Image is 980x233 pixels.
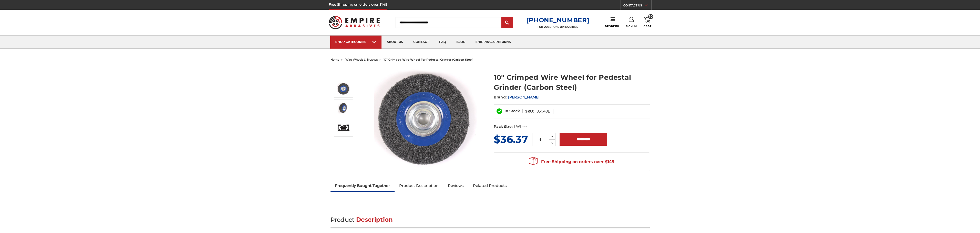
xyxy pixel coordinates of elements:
a: Reorder [605,17,619,28]
span: In Stock [504,109,520,113]
span: Product [331,216,355,223]
a: wire wheels & brushes [345,58,378,61]
span: Brand: [494,95,507,99]
img: 10" Crimped Wire Wheel for Pedestal Grinder [337,82,350,95]
span: 10" crimped wire wheel for pedestal grinder (carbon steel) [384,58,473,61]
img: Empire Abrasives [329,13,380,32]
a: [PERSON_NAME] [508,95,539,99]
img: 10" Crimped Wire Wheel for Pedestal Grinder (Carbon Steel) [337,124,350,132]
div: SHOP CATEGORIES [335,40,376,44]
dd: 1 Wheel [514,124,528,129]
a: contact [408,36,434,49]
a: faq [434,36,451,49]
a: 10 Cart [644,17,651,28]
a: Related Products [468,180,511,191]
h1: 10" Crimped Wire Wheel for Pedestal Grinder (Carbon Steel) [494,72,650,92]
dd: 183040B [535,109,551,114]
a: blog [451,36,470,49]
a: Reviews [443,180,468,191]
img: 10" Crimped Wire Wheel for Pedestal Grinder [374,67,477,169]
p: FOR QUESTIONS OR INQUIRIES [526,25,589,29]
span: Reorder [605,25,619,28]
span: Description [356,216,393,223]
a: home [331,58,339,61]
span: 10 [648,14,653,19]
span: $36.37 [494,133,528,146]
img: 10" Crimped Wire Wheel for Pedestal Grinder 183040B [337,102,350,115]
span: Free Shipping on orders over $149 [529,157,614,167]
input: Submit [502,18,512,28]
span: Sign In [626,25,637,28]
a: Frequently Bought Together [331,180,395,191]
a: Product Description [395,180,443,191]
span: Cart [644,25,651,28]
a: [PHONE_NUMBER] [526,16,589,24]
dt: Pack Size: [494,124,513,129]
a: shipping & returns [470,36,516,49]
a: CONTACT US [623,3,651,10]
a: about us [381,36,408,49]
dt: SKU: [525,109,534,114]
